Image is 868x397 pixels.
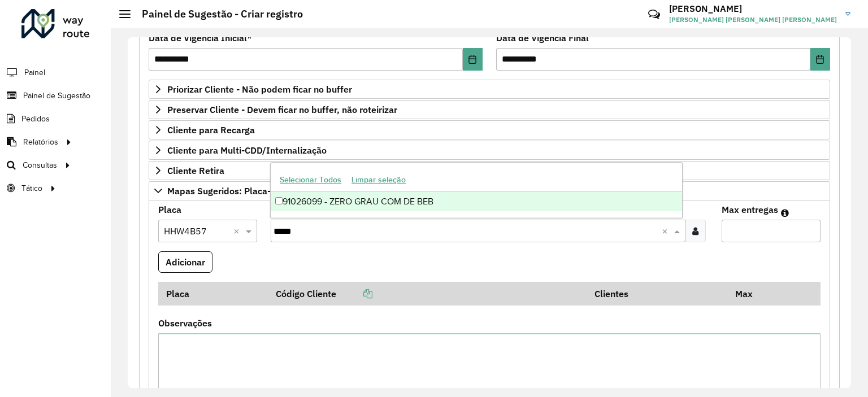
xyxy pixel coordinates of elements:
button: Selecionar Todos [275,171,346,189]
th: Max [727,282,772,306]
button: Choose Date [463,48,483,71]
label: Observações [158,316,212,330]
a: Contato Rápido [642,2,666,27]
button: Choose Date [810,48,830,71]
span: Cliente para Multi-CDD/Internalização [167,146,327,155]
span: [PERSON_NAME] [PERSON_NAME] [PERSON_NAME] [669,15,837,25]
h2: Painel de Sugestão - Criar registro [131,8,303,20]
em: Máximo de clientes que serão colocados na mesma rota com os clientes informados [781,208,789,217]
a: Mapas Sugeridos: Placa-Cliente [149,181,830,200]
a: Cliente Retira [149,161,830,180]
span: Clear all [662,224,671,238]
span: Mapas Sugeridos: Placa-Cliente [167,186,300,195]
label: Data de Vigência Inicial [149,31,252,45]
h3: [PERSON_NAME] [669,3,837,14]
th: Código Cliente [268,282,587,306]
span: Painel [24,67,45,78]
span: Painel de Sugestão [23,90,90,102]
th: Placa [158,282,268,306]
label: Placa [158,203,181,216]
span: Cliente para Recarga [167,125,255,134]
a: Cliente para Recarga [149,120,830,139]
label: Data de Vigência Final [496,31,589,45]
label: Max entregas [722,203,778,216]
div: 91026099 - ZERO GRAU COM DE BEB [271,192,682,211]
span: Cliente Retira [167,166,224,175]
a: Cliente para Multi-CDD/Internalização [149,141,830,160]
a: Copiar [336,288,372,299]
a: Priorizar Cliente - Não podem ficar no buffer [149,80,830,99]
span: Preservar Cliente - Devem ficar no buffer, não roteirizar [167,105,397,114]
button: Limpar seleção [346,171,411,189]
span: Clear all [233,224,243,238]
span: Tático [21,182,42,194]
span: Consultas [23,159,57,171]
span: Pedidos [21,113,50,125]
th: Clientes [587,282,728,306]
button: Adicionar [158,251,212,273]
span: Priorizar Cliente - Não podem ficar no buffer [167,85,352,94]
a: Preservar Cliente - Devem ficar no buffer, não roteirizar [149,100,830,119]
span: Relatórios [23,136,58,148]
ng-dropdown-panel: Options list [270,162,683,218]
